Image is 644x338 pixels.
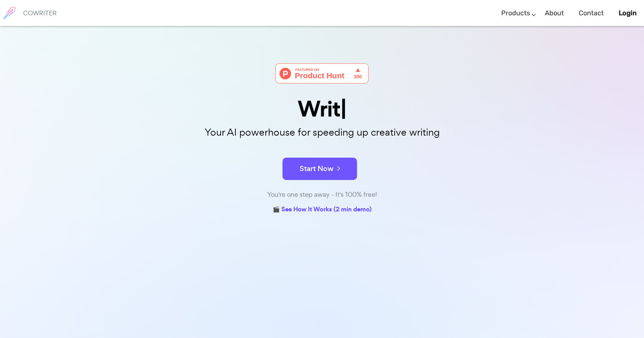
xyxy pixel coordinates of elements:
a: Login [619,2,637,24]
a: 🎬 See How It Works (2 min demo) [273,204,372,216]
h6: COWRITER [23,10,57,16]
a: About [545,2,564,24]
p: Your AI powerhouse for speeding up creative writing [136,124,508,140]
button: Start Now [282,158,357,180]
a: Contact [579,2,604,24]
div: You're one step away - It's 100% free! [136,189,508,200]
a: Products [501,2,530,24]
b: Login [619,9,637,17]
div: Writ [136,98,508,120]
img: Cowriter - Your AI buddy for speeding up creative writing | Product Hunt [275,63,369,83]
